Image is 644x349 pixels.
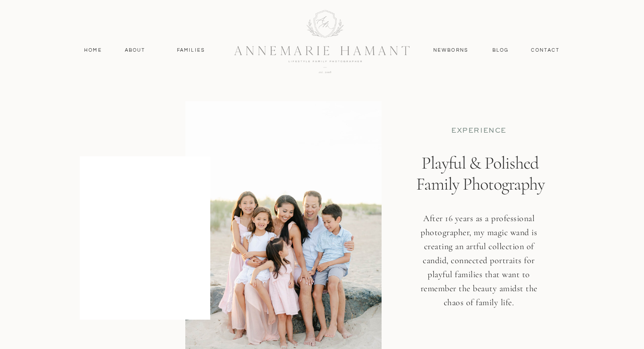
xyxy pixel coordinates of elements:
p: EXPERIENCE [425,126,533,135]
a: Blog [490,46,511,54]
a: Families [171,46,211,54]
a: About [122,46,148,54]
a: Home [80,46,106,54]
h1: Playful & Polished Family Photography [409,152,552,232]
a: contact [526,46,564,54]
a: Newborns [430,46,472,54]
h3: After 16 years as a professional photographer, my magic wand is creating an artful collection of ... [414,212,543,324]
